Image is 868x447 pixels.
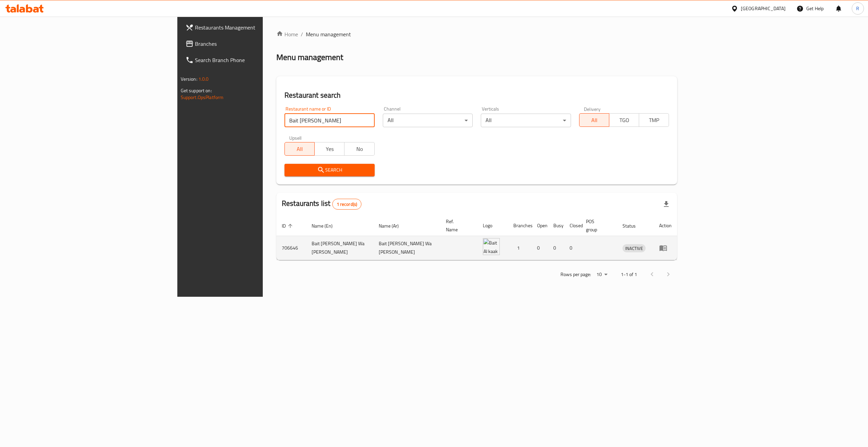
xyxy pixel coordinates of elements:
span: INACTIVE [623,245,646,252]
th: Busy [548,215,564,236]
span: All [582,115,607,125]
span: POS group [586,217,609,234]
span: Restaurants Management [195,23,317,32]
button: TGO [609,113,639,127]
div: All [481,114,571,127]
span: Menu management [306,30,351,38]
button: TMP [639,113,669,127]
span: TGO [612,115,636,125]
th: Open [532,215,548,236]
span: All [288,144,312,154]
a: Support.OpsPlatform [181,93,224,102]
a: Restaurants Management [180,19,322,36]
p: 1-1 of 1 [621,270,637,279]
button: Search [284,164,375,176]
h2: Restaurants list [282,198,361,210]
span: 1.0.0 [198,75,209,83]
td: 0 [532,236,548,260]
td: Bait [PERSON_NAME] Wa [PERSON_NAME] [373,236,440,260]
button: All [284,142,315,156]
span: Yes [317,144,342,154]
h2: Restaurant search [284,90,669,100]
th: Closed [564,215,580,236]
button: No [344,142,374,156]
span: TMP [642,115,666,125]
span: Search Branch Phone [195,56,317,64]
div: Rows per page: [594,270,610,280]
span: Search [290,166,369,174]
p: Rows per page: [560,270,591,279]
span: Name (Ar) [379,222,408,230]
div: Total records count [332,199,362,210]
button: All [579,113,609,127]
span: Version: [181,75,197,83]
span: No [347,144,372,154]
span: Get support on: [181,86,212,95]
div: All [383,114,473,127]
span: Name (En) [312,222,341,230]
td: 1 [508,236,532,260]
span: ID [282,222,295,230]
span: R [856,5,859,12]
button: Yes [314,142,344,156]
div: [GEOGRAPHIC_DATA] [741,5,786,12]
input: Search for restaurant name or ID.. [284,114,375,127]
td: Bait [PERSON_NAME] Wa [PERSON_NAME] [306,236,373,260]
th: Branches [508,215,532,236]
th: Action [654,215,677,236]
nav: breadcrumb [276,30,677,38]
a: Search Branch Phone [180,52,322,68]
label: Upsell [289,135,302,140]
td: 0 [548,236,564,260]
div: Menu [659,244,672,252]
span: Ref. Name [446,217,469,234]
img: Bait Al kaak Wa Al Ward [483,238,500,255]
span: 1 record(s) [333,201,361,208]
table: enhanced table [276,215,677,260]
label: Delivery [584,106,601,111]
a: Branches [180,36,322,52]
span: Branches [195,40,317,48]
td: 0 [564,236,580,260]
div: Export file [658,196,674,212]
th: Logo [477,215,508,236]
span: Status [623,222,645,230]
div: INACTIVE [623,244,646,252]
